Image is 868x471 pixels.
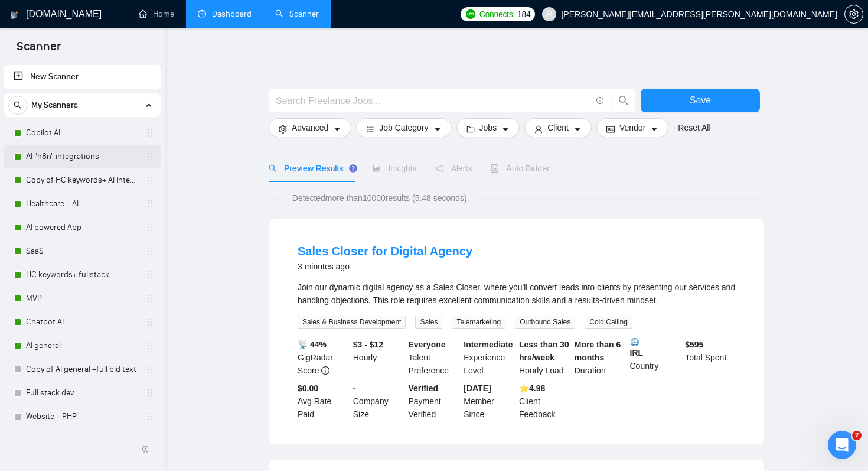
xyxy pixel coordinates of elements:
a: homeHome [139,9,174,19]
button: userClientcaret-down [524,118,592,137]
button: Save [641,89,760,112]
span: caret-down [650,125,658,134]
span: 184 [517,8,530,21]
span: search [612,95,635,106]
span: Save [690,93,711,108]
span: holder [145,270,155,280]
span: Outbound Sales [515,316,575,329]
span: holder [145,128,155,138]
span: user [534,125,543,134]
a: New Scanner [14,65,151,89]
span: holder [145,317,155,327]
span: double-left [141,443,152,455]
span: holder [145,388,155,398]
b: ⭐️ 4.98 [519,384,545,393]
a: setting [844,9,863,19]
input: Search Freelance Jobs... [276,93,591,108]
button: setting [844,5,863,24]
button: barsJob Categorycaret-down [356,118,451,137]
span: robot [491,164,499,173]
div: Hourly Load [517,338,572,377]
div: Avg Rate Paid [295,382,351,421]
span: Jobs [479,121,497,134]
div: Talent Preference [406,338,462,377]
b: $3 - $12 [353,340,383,349]
span: Vendor [619,121,645,134]
div: Experience Level [461,338,517,377]
a: Healthcare + AI [26,192,138,216]
span: Telemarketing [452,316,505,329]
div: Client Feedback [517,382,572,421]
a: Copy of AI general +full bid text [26,358,138,381]
a: Reset All [678,121,710,134]
span: holder [145,365,155,374]
a: Copy of HC keywords+ AI integration [26,168,138,192]
a: Sales Closer for Digital Agency [298,245,472,258]
span: Job Category [379,121,428,134]
span: bars [366,125,374,134]
b: - [353,384,356,393]
b: 📡 44% [298,340,327,349]
span: holder [145,341,155,350]
span: setting [279,125,287,134]
span: holder [145,412,155,421]
span: Cold Calling [585,316,632,329]
div: Hourly [351,338,406,377]
li: New Scanner [4,65,161,89]
iframe: Intercom live chat [828,431,856,459]
img: 🌐 [631,338,639,346]
span: setting [845,9,863,19]
span: 7 [852,431,862,440]
span: area-chart [373,164,381,173]
span: info-circle [596,97,604,105]
span: caret-down [573,125,582,134]
span: caret-down [333,125,341,134]
b: $ 595 [685,340,703,349]
a: Copilot AI [26,121,138,145]
span: caret-down [433,125,442,134]
span: holder [145,152,155,161]
span: idcard [606,125,615,134]
button: search [612,89,635,112]
a: AI powered App [26,216,138,239]
span: Detected more than 10000 results (5.48 seconds) [284,191,475,204]
span: Sales & Business Development [298,316,406,329]
span: info-circle [321,366,329,375]
span: user [545,10,553,18]
a: Full stack dev [26,381,138,405]
span: Advanced [292,121,328,134]
span: Client [547,121,569,134]
div: Join our dynamic digital agency as a Sales Closer, where you'll convert leads into clients by pre... [298,281,736,307]
div: Total Spent [683,338,738,377]
span: caret-down [501,125,510,134]
span: My Scanners [31,93,78,117]
a: SaaS [26,239,138,263]
b: Less than 30 hrs/week [519,340,569,362]
span: holder [145,294,155,303]
span: Insights [373,164,416,173]
span: Preview Results [269,164,354,173]
button: search [8,96,27,115]
a: AI general [26,334,138,358]
div: GigRadar Score [295,338,351,377]
a: MVP [26,287,138,310]
span: Scanner [7,38,70,63]
img: logo [10,5,18,24]
span: holder [145,246,155,256]
span: Alerts [436,164,472,173]
span: holder [145,176,155,185]
div: Company Size [351,382,406,421]
div: Member Since [461,382,517,421]
a: HC keywords+ fullstack [26,263,138,287]
a: Chatbot AI [26,310,138,334]
b: Everyone [409,340,446,349]
span: folder [466,125,475,134]
a: AI "n8n" integrations [26,145,138,168]
div: Tooltip anchor [348,163,358,174]
b: $0.00 [298,384,318,393]
button: folderJobscaret-down [456,118,520,137]
span: search [269,164,277,173]
span: notification [436,164,444,173]
b: IRL [630,338,681,358]
span: Connects: [479,8,515,21]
